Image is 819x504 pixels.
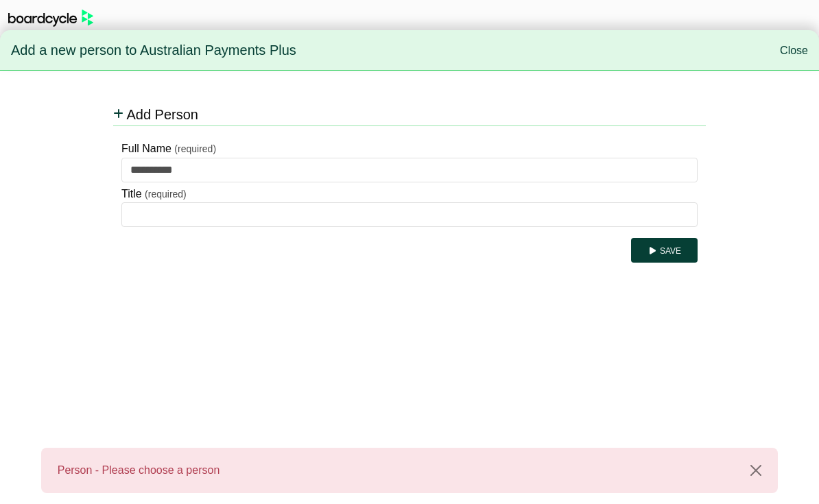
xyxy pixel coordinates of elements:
div: Person - Please choose a person [41,448,779,493]
label: Full Name [121,140,171,158]
a: Close [780,45,808,56]
img: BoardcycleBlackGreen-aaafeed430059cb809a45853b8cf6d952af9d84e6e89e1f1685b34bfd5cb7d64.svg [8,10,93,27]
small: (required) [145,189,187,200]
small: (required) [174,143,216,154]
button: Save [631,238,698,263]
label: Title [121,185,142,203]
span: Add Person [126,107,198,122]
span: Add a new person to Australian Payments Plus [11,36,296,65]
button: Close [734,448,778,493]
